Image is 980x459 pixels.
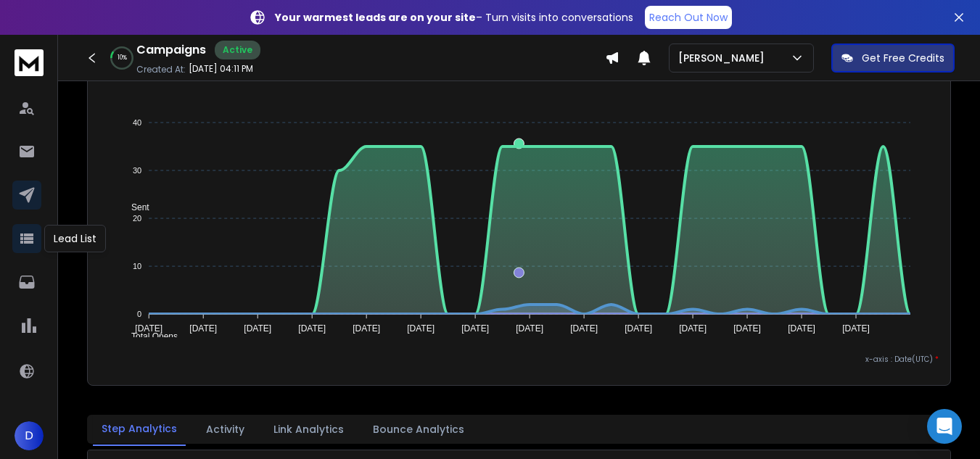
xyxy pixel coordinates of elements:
[136,64,186,75] p: Created At:
[649,10,728,25] p: Reach Out Now
[137,310,141,318] tspan: 0
[118,54,127,62] p: 10 %
[133,214,141,223] tspan: 20
[189,323,217,334] tspan: [DATE]
[679,323,707,334] tspan: [DATE]
[189,63,253,75] p: [DATE] 04:11 PM
[244,323,271,334] tspan: [DATE]
[93,413,186,446] button: Step Analytics
[927,409,962,444] div: Open Intercom Messenger
[625,323,652,334] tspan: [DATE]
[15,421,44,450] button: D
[15,49,44,76] img: logo
[136,41,206,59] h1: Campaigns
[678,51,770,65] p: [PERSON_NAME]
[842,323,870,334] tspan: [DATE]
[461,323,489,334] tspan: [DATE]
[364,413,473,445] button: Bounce Analytics
[733,323,761,334] tspan: [DATE]
[133,118,141,127] tspan: 40
[275,10,476,25] strong: Your warmest leads are on your site
[120,202,149,212] span: Sent
[516,323,543,334] tspan: [DATE]
[99,354,939,365] p: x-axis : Date(UTC)
[298,323,326,334] tspan: [DATE]
[44,225,106,252] div: Lead List
[570,323,598,334] tspan: [DATE]
[135,323,162,334] tspan: [DATE]
[788,323,815,334] tspan: [DATE]
[120,331,178,342] span: Total Opens
[133,166,141,175] tspan: 30
[133,262,141,270] tspan: 10
[645,6,732,29] a: Reach Out Now
[353,323,380,334] tspan: [DATE]
[831,44,955,73] button: Get Free Credits
[197,413,253,445] button: Activity
[862,51,944,65] p: Get Free Credits
[265,413,353,445] button: Link Analytics
[275,10,633,25] p: – Turn visits into conversations
[407,323,435,334] tspan: [DATE]
[215,41,260,59] div: Active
